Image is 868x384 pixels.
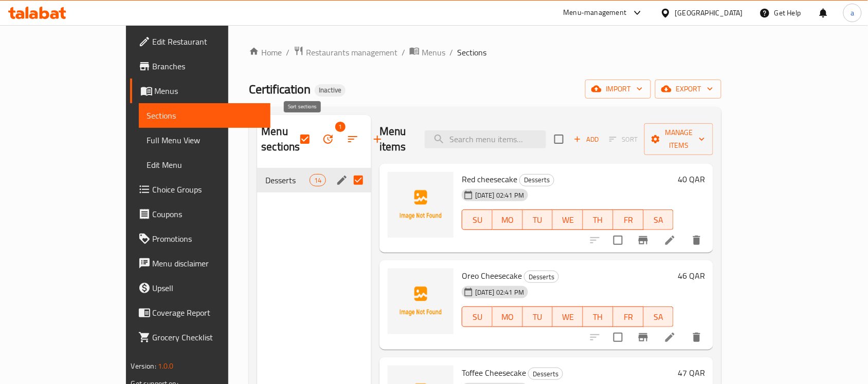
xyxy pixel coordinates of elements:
[153,183,263,196] span: Choice Groups
[130,325,271,350] a: Grocery Checklist
[583,209,613,230] button: TH
[678,268,705,283] h6: 46 QAR
[497,213,519,227] span: MO
[587,213,609,227] span: TH
[675,7,743,18] div: [GEOGRAPHIC_DATA]
[130,202,271,226] a: Coupons
[525,271,558,283] span: Desserts
[147,134,263,146] span: Full Menu View
[131,359,156,373] span: Version:
[607,327,629,348] span: Select to update
[315,86,346,94] span: Inactive
[139,103,271,128] a: Sections
[664,331,676,343] a: Edit menu item
[365,127,390,151] button: Add section
[379,124,412,155] h2: Menu items
[249,46,721,59] nav: breadcrumb
[409,46,445,59] a: Menus
[265,174,309,186] span: Desserts
[158,359,174,373] span: 1.0.0
[155,85,263,97] span: Menus
[422,46,445,59] span: Menus
[527,213,549,227] span: TU
[678,366,705,380] h6: 47 QAR
[294,46,397,59] a: Restaurants management
[678,172,705,186] h6: 40 QAR
[631,325,656,350] button: Branch-specific-item
[613,306,644,327] button: FR
[261,124,300,155] h2: Menu sections
[153,282,263,294] span: Upsell
[462,268,522,283] span: Oreo Cheesecake
[529,368,563,380] span: Desserts
[310,174,326,186] div: items
[523,209,553,230] button: TU
[147,109,263,122] span: Sections
[607,229,629,251] span: Select to update
[593,83,643,95] span: import
[130,276,271,300] a: Upsell
[655,80,721,99] button: export
[457,46,486,59] span: Sections
[520,174,554,186] span: Desserts
[471,287,528,297] span: [DATE] 02:41 PM
[153,331,263,343] span: Grocery Checklist
[684,228,709,253] button: delete
[644,209,674,230] button: SA
[644,306,674,327] button: SA
[648,310,670,324] span: SA
[130,177,271,202] a: Choice Groups
[310,176,325,185] span: 14
[334,172,350,188] button: edit
[130,251,271,276] a: Menu disclaimer
[462,306,493,327] button: SU
[316,127,340,151] span: Bulk update
[557,213,579,227] span: WE
[471,190,528,200] span: [DATE] 02:41 PM
[462,365,526,380] span: Toffee Cheesecake
[585,80,651,99] button: import
[684,325,709,350] button: delete
[425,130,546,148] input: search
[548,128,570,150] span: Select section
[583,306,613,327] button: TH
[130,29,271,54] a: Edit Restaurant
[587,310,609,324] span: TH
[153,233,263,245] span: Promotions
[570,131,603,147] button: Add
[497,310,519,324] span: MO
[402,46,405,59] li: /
[663,83,713,95] span: export
[631,228,656,253] button: Branch-specific-item
[664,234,676,246] a: Edit menu item
[315,84,346,97] div: Inactive
[618,310,640,324] span: FR
[851,7,854,18] span: a
[644,123,713,155] button: Manage items
[524,271,559,283] div: Desserts
[388,172,454,238] img: Red cheesecake
[519,174,554,186] div: Desserts
[618,213,640,227] span: FR
[523,306,553,327] button: TU
[153,60,263,72] span: Branches
[449,46,453,59] li: /
[603,131,644,147] span: Select section first
[466,310,489,324] span: SU
[570,131,603,147] span: Add item
[147,159,263,171] span: Edit Menu
[493,209,523,230] button: MO
[139,152,271,177] a: Edit Menu
[153,306,263,319] span: Coverage Report
[564,7,627,19] div: Menu-management
[257,168,371,193] div: Desserts14edit
[553,306,583,327] button: WE
[153,257,263,270] span: Menu disclaimer
[527,310,549,324] span: TU
[653,126,705,152] span: Manage items
[528,368,563,380] div: Desserts
[648,213,670,227] span: SA
[306,46,397,59] span: Restaurants management
[130,54,271,79] a: Branches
